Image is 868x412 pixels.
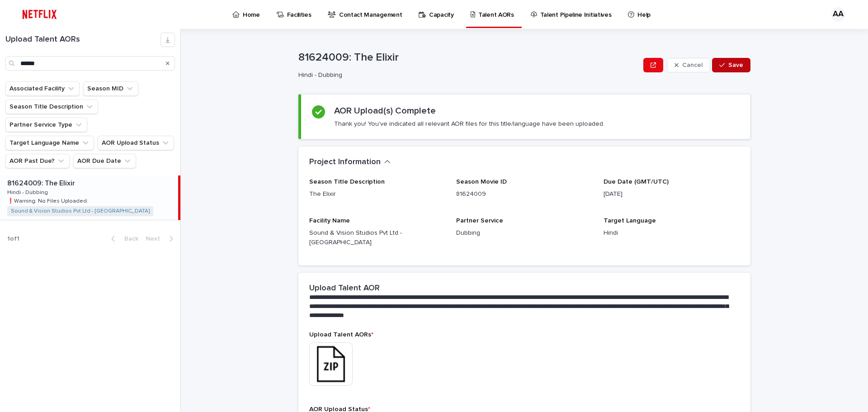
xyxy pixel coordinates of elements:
div: AA [831,7,845,22]
p: Hindi - Dubbing [7,188,50,196]
button: Associated Facility [5,81,80,96]
p: ❗️Warning: No Files Uploaded [7,196,89,204]
span: Facility Name [309,218,350,224]
a: Sound & Vision Studios Pvt Ltd - [GEOGRAPHIC_DATA] [11,208,150,214]
img: ifQbXi3ZQGMSEF7WDB7W [18,5,61,24]
span: Cancel [682,62,703,68]
p: [DATE] [604,189,740,199]
button: Season MID [83,81,138,96]
h2: AOR Upload(s) Complete [334,105,436,116]
p: 81624009: The Elixir [298,51,640,64]
span: Due Date (GMT/UTC) [604,179,669,185]
p: Thank you! You've indicated all relevant AOR files for this title/language have been uploaded. [334,120,604,128]
button: Back [104,235,142,243]
span: Save [728,62,743,68]
span: Upload Talent AORs [309,331,373,338]
h2: Upload Talent AOR [309,284,380,294]
span: Season Movie ID [456,179,507,185]
button: Save [712,58,750,72]
p: Hindi [604,228,740,238]
button: AOR Past Due? [5,154,70,168]
p: Sound & Vision Studios Pvt Ltd - [GEOGRAPHIC_DATA] [309,228,445,247]
p: Hindi - Dubbing [298,71,636,79]
span: Target Language [604,218,656,224]
span: Next [146,236,165,242]
button: AOR Upload Status [98,136,174,150]
button: Project Information [309,157,391,167]
button: Partner Service Type [5,118,87,132]
button: Cancel [667,58,710,72]
span: Season Title Description [309,179,385,185]
button: Season Title Description [5,99,98,114]
p: 81624009: The Elixir [7,177,77,188]
button: AOR Due Date [73,154,136,168]
button: Next [142,235,180,243]
p: 81624009 [456,189,592,199]
span: Partner Service [456,218,503,224]
h2: Project Information [309,157,381,167]
p: The Elixir [309,189,445,199]
button: Target Language Name [5,136,94,150]
p: Dubbing [456,228,592,238]
h1: Upload Talent AORs [5,35,160,45]
span: Back [119,236,138,242]
input: Search [5,56,175,71]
